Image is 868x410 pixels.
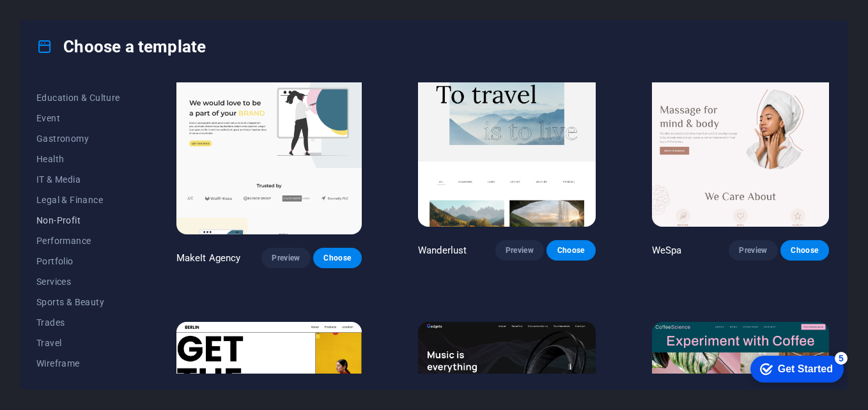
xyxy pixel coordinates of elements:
[36,128,120,149] button: Gastronomy
[546,240,595,261] button: Choose
[36,338,120,348] span: Travel
[36,154,120,164] span: Health
[36,195,120,205] span: Legal & Finance
[791,245,819,255] span: Choose
[36,36,206,57] h4: Choose a template
[36,236,120,246] span: Performance
[506,245,534,255] span: Preview
[10,6,104,33] div: Get Started 5 items remaining, 0% complete
[36,210,120,231] button: Non-Profit
[36,108,120,128] button: Event
[261,248,310,268] button: Preview
[36,358,120,368] span: Wireframe
[557,245,585,255] span: Choose
[739,245,767,255] span: Preview
[36,292,120,312] button: Sports & Beauty
[36,312,120,333] button: Trades
[36,256,120,266] span: Portfolio
[36,231,120,251] button: Performance
[36,317,120,328] span: Trades
[36,169,120,190] button: IT & Media
[729,240,777,261] button: Preview
[36,174,120,185] span: IT & Media
[36,190,120,210] button: Legal & Finance
[36,133,120,144] span: Gastronomy
[36,215,120,225] span: Non-Profit
[176,252,241,264] p: MakeIt Agency
[652,244,682,257] p: WeSpa
[36,271,120,292] button: Services
[418,63,595,227] img: Wanderlust
[36,93,120,103] span: Education & Culture
[36,297,120,307] span: Sports & Beauty
[313,248,362,268] button: Choose
[36,251,120,271] button: Portfolio
[36,113,120,123] span: Event
[495,240,544,261] button: Preview
[38,14,93,26] div: Get Started
[36,87,120,108] button: Education & Culture
[176,63,362,234] img: MakeIt Agency
[36,333,120,353] button: Travel
[36,353,120,374] button: Wireframe
[272,253,300,263] span: Preview
[36,149,120,169] button: Health
[323,253,352,263] span: Choose
[36,277,120,287] span: Services
[418,244,467,257] p: Wanderlust
[652,63,830,227] img: WeSpa
[95,3,107,15] div: 5
[780,240,829,261] button: Choose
